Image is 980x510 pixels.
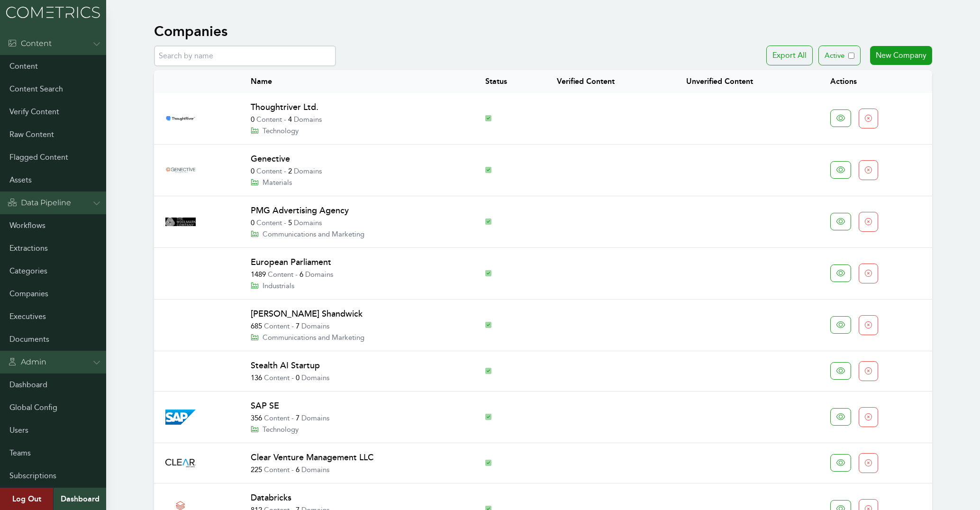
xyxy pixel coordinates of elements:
[251,217,463,228] p: Content Domains
[288,167,292,175] span: 2
[8,356,46,368] div: Admin
[284,219,286,227] span: -
[291,414,294,422] span: -
[284,115,286,124] span: -
[251,165,463,177] p: Content Domains
[154,23,227,40] h1: Companies
[284,167,286,175] span: -
[251,167,254,175] span: 0
[165,459,196,468] img: Company Logo
[296,322,299,330] span: 7
[296,465,299,474] span: 6
[291,465,294,474] span: -
[251,309,363,319] a: [PERSON_NAME] Shandwick
[251,115,254,124] span: 0
[291,373,294,382] span: -
[296,373,299,382] span: 0
[251,127,299,135] a: Technology
[165,116,196,121] img: Company Logo
[251,373,262,382] span: 136
[295,270,298,279] span: -
[251,320,463,332] p: Content Domains
[165,322,196,328] img: Company Logo
[766,46,813,65] button: Export All
[239,70,474,93] th: Name
[251,464,463,475] p: Content Domains
[8,38,52,49] div: Content
[251,360,320,371] a: Stealth AI Startup
[474,70,545,93] th: Status
[251,269,463,280] p: Content Domains
[825,50,844,61] p: Active
[288,115,292,124] span: 4
[251,412,463,424] p: Content Domains
[251,282,294,290] a: Industrials
[251,322,262,330] span: 685
[251,452,374,463] a: Clear Venture Management LLC
[299,270,303,279] span: 6
[251,270,266,279] span: 1489
[8,197,71,209] div: Data Pipeline
[154,46,336,66] input: Search by name
[251,492,291,503] a: Databricks
[251,401,279,411] a: SAP SE
[545,70,675,93] th: Verified Content
[251,205,349,216] a: PMG Advertising Agency
[251,230,364,238] a: Communications and Marketing
[251,414,262,422] span: 356
[291,322,294,330] span: -
[165,166,196,174] img: Company Logo
[53,488,106,510] a: Dashboard
[675,70,819,93] th: Unverified Content
[251,333,364,342] a: Communications and Marketing
[251,372,463,383] p: Content Domains
[165,218,196,227] img: Company Logo
[288,219,292,227] span: 5
[296,414,299,422] span: 7
[870,46,932,65] a: New Company
[251,257,331,267] a: European Parliament
[251,114,463,125] p: Content Domains
[251,154,290,164] a: Genective
[251,102,318,112] a: Thoughtriver Ltd.
[251,219,254,227] span: 0
[251,465,262,474] span: 225
[165,410,196,425] img: Company Logo
[251,425,299,434] a: Technology
[819,70,933,93] th: Actions
[251,178,292,187] a: Materials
